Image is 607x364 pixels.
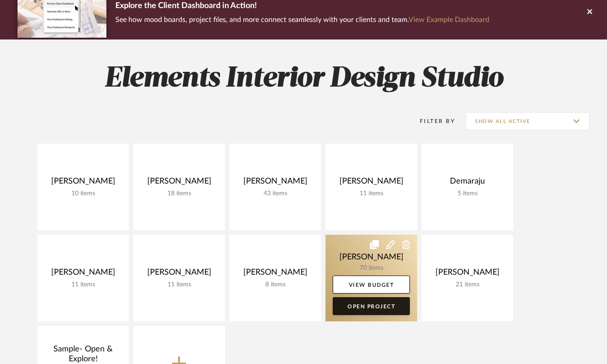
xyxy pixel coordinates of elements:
[429,190,506,197] div: 5 items
[44,281,122,289] div: 11 items
[429,281,506,289] div: 21 items
[408,117,455,126] div: Filter By
[333,190,410,197] div: 11 items
[115,13,489,26] p: See how mood boards, project files, and more connect seamlessly with your clients and team.
[141,281,218,289] div: 11 items
[44,268,122,281] div: [PERSON_NAME]
[429,268,506,281] div: [PERSON_NAME]
[237,281,314,289] div: 8 items
[409,16,489,23] a: View Example Dashboard
[237,190,314,197] div: 43 items
[429,176,506,190] div: Demaraju
[141,176,218,190] div: [PERSON_NAME]
[333,276,410,294] a: View Budget
[141,190,218,197] div: 18 items
[44,190,122,197] div: 10 items
[237,268,314,281] div: [PERSON_NAME]
[237,176,314,190] div: [PERSON_NAME]
[333,297,410,315] a: Open Project
[44,176,122,190] div: [PERSON_NAME]
[333,176,410,190] div: [PERSON_NAME]
[141,268,218,281] div: [PERSON_NAME]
